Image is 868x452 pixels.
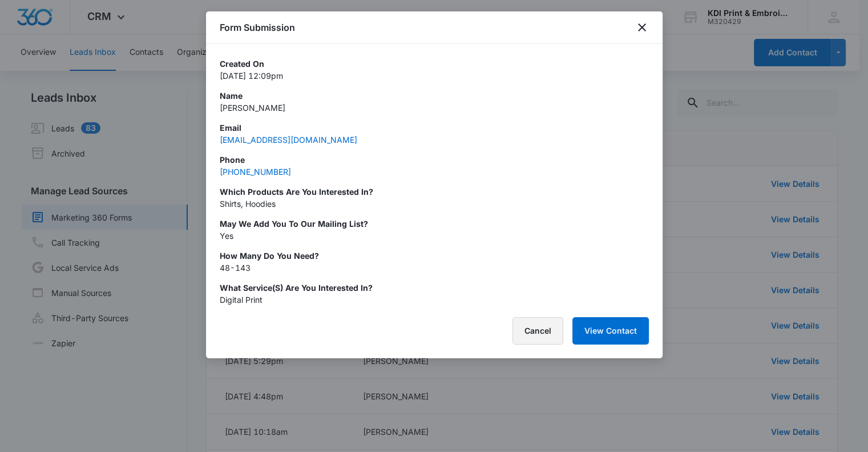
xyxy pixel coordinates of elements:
[220,186,649,198] p: Which products are you interested in?
[220,282,649,294] p: What Service(s) are you interested in?
[220,21,295,34] h1: Form Submission
[635,21,649,34] button: close
[512,317,563,345] button: Cancel
[220,230,649,242] p: Yes
[220,294,649,306] p: Digital Print
[220,58,649,70] p: Created On
[220,262,649,274] p: 48-143
[220,122,649,134] p: Email
[220,167,291,177] a: [PHONE_NUMBER]
[220,198,649,210] p: Shirts, Hoodies
[220,90,649,102] p: Name
[220,154,649,166] p: Phone
[220,218,649,230] p: May we add you to our mailing list?
[220,70,649,82] p: [DATE] 12:09pm
[220,250,649,262] p: How many do you need?
[220,102,649,114] p: [PERSON_NAME]
[572,317,649,345] button: View Contact
[220,135,357,145] a: [EMAIL_ADDRESS][DOMAIN_NAME]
